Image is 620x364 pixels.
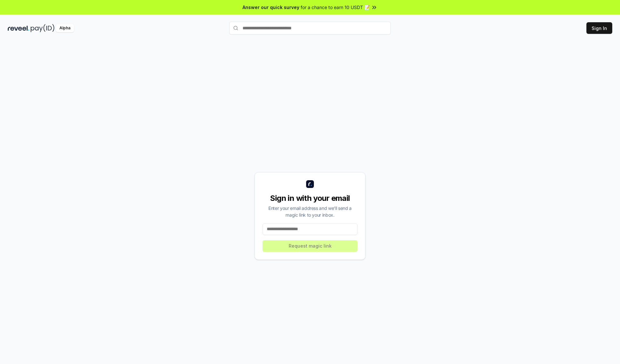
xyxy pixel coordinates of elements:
div: Enter your email address and we’ll send a magic link to your inbox. [263,205,357,218]
span: for a chance to earn 10 USDT 📝 [301,4,370,11]
img: reveel_dark [8,24,29,32]
div: Alpha [56,24,74,32]
img: pay_id [31,24,55,32]
img: logo_small [306,180,314,188]
button: Sign In [586,22,612,34]
span: Answer our quick survey [243,4,299,11]
div: Sign in with your email [263,193,357,203]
